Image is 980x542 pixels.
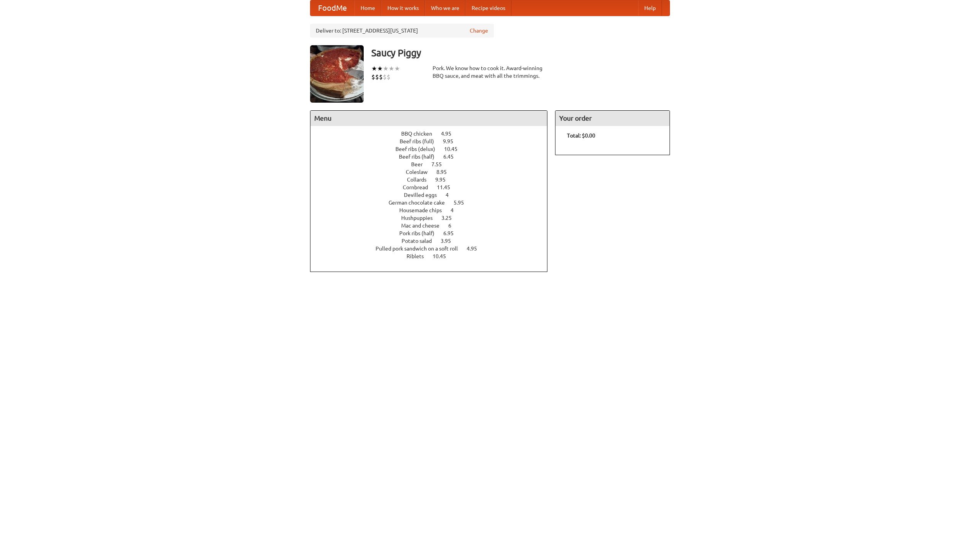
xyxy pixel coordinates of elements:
a: BBQ chicken 4.95 [401,131,465,137]
a: German chocolate cake 5.95 [389,200,478,206]
li: $ [375,73,379,81]
a: Change [470,27,488,34]
a: Coleslaw 8.95 [406,169,461,175]
a: Beef ribs (full) 9.95 [400,138,467,144]
a: Devilled eggs 4 [404,192,463,198]
span: 9.95 [443,138,461,144]
a: Recipe videos [465,0,511,16]
span: Pulled pork sandwich on a soft roll [376,246,465,252]
span: Beef ribs (delux) [395,146,443,152]
h4: Menu [310,111,547,126]
span: Beef ribs (full) [400,138,442,144]
img: angular.jpg [310,45,364,103]
li: $ [387,73,390,81]
a: Mac and cheese 6 [401,223,465,229]
a: Cornbread 11.45 [403,184,464,190]
span: Riblets [407,253,431,259]
a: Who we are [425,0,465,16]
a: FoodMe [310,0,354,16]
a: Potato salad 3.95 [402,238,465,244]
span: 10.45 [433,253,454,259]
span: Devilled eggs [404,192,444,198]
span: 9.95 [435,177,453,183]
a: Riblets 10.45 [407,253,460,259]
h4: Your order [555,111,670,126]
span: Beer [411,161,430,167]
span: 3.95 [441,238,459,244]
a: Pork ribs (half) 6.95 [399,230,468,236]
a: Pulled pork sandwich on a soft roll 4.95 [376,246,491,252]
a: Beef ribs (delux) 10.45 [395,146,472,152]
li: ★ [389,64,394,73]
span: 7.55 [431,161,449,167]
a: Help [638,0,662,16]
span: 6.95 [443,230,461,236]
span: 4.95 [441,131,459,137]
a: Hushpuppies 3.25 [401,215,466,221]
li: ★ [394,64,400,73]
span: Beef ribs (half) [399,154,442,160]
span: 6 [448,223,459,229]
a: Home [354,0,381,16]
a: Beef ribs (half) 6.45 [399,154,468,160]
a: How it works [381,0,425,16]
span: BBQ chicken [401,131,440,137]
span: Pork ribs (half) [399,230,442,236]
span: 11.45 [437,184,458,190]
span: 4 [446,192,456,198]
span: 8.95 [436,169,454,175]
div: Pork. We know how to cook it. Award-winning BBQ sauce, and meat with all the trimmings. [433,64,547,80]
span: Cornbread [403,184,436,190]
a: Collards 9.95 [407,177,460,183]
a: Beer 7.55 [411,161,456,167]
h3: Saucy Piggy [371,45,670,61]
span: 6.45 [443,154,461,160]
span: 4.95 [467,246,485,252]
li: ★ [371,64,377,73]
span: Hushpuppies [401,215,440,221]
a: Housemade chips 4 [399,207,468,213]
span: Coleslaw [406,169,435,175]
span: 10.45 [444,146,465,152]
span: Mac and cheese [401,223,447,229]
b: Total: $0.00 [567,133,595,139]
span: Housemade chips [399,207,449,213]
span: 4 [451,207,461,213]
li: $ [379,73,383,81]
span: Potato salad [402,238,439,244]
span: German chocolate cake [389,200,452,206]
li: ★ [383,64,389,73]
div: Deliver to: [STREET_ADDRESS][US_STATE] [310,24,494,38]
li: $ [371,73,375,81]
li: $ [383,73,387,81]
span: Collards [407,177,434,183]
span: 5.95 [454,200,472,206]
span: 3.25 [441,215,459,221]
li: ★ [377,64,383,73]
